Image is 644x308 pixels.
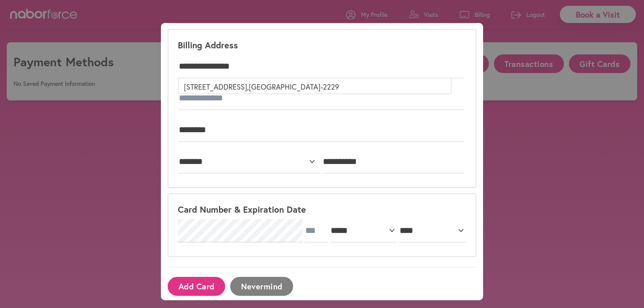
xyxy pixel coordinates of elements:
[178,39,238,51] p: Billing Address
[178,78,452,94] li: [STREET_ADDRESS] , [GEOGRAPHIC_DATA]-2229
[230,277,293,295] button: Nevermind
[178,219,303,243] input: Card number
[168,277,225,295] button: Add Card
[178,204,306,215] p: Card Number & Expiration Date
